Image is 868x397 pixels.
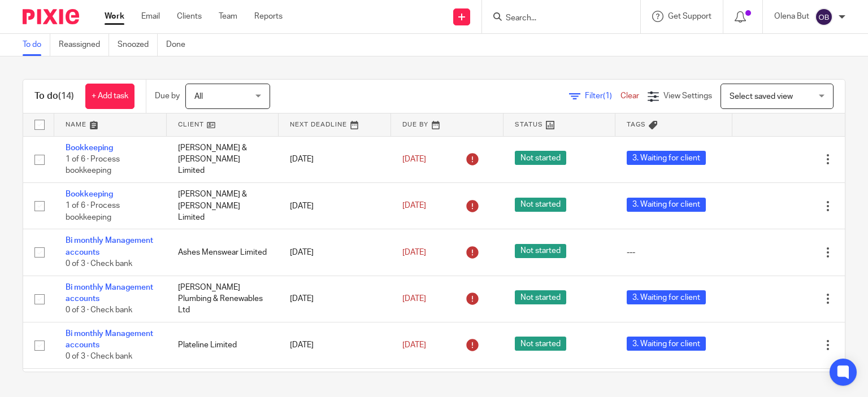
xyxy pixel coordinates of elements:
[66,353,132,361] span: 0 of 3 · Check bank
[167,136,279,182] td: [PERSON_NAME] & [PERSON_NAME] Limited
[155,90,180,102] p: Due by
[279,136,391,182] td: [DATE]
[118,34,158,56] a: Snoozed
[23,34,50,56] a: To do
[59,34,109,56] a: Reassigned
[515,244,566,258] span: Not started
[279,182,391,229] td: [DATE]
[279,229,391,276] td: [DATE]
[66,144,113,152] a: Bookkeeping
[627,290,706,304] span: 3. Waiting for client
[254,11,283,22] a: Reports
[620,92,639,100] a: Clear
[515,337,566,351] span: Not started
[627,121,646,128] span: Tags
[774,11,809,22] p: Olena But
[505,14,606,24] input: Search
[515,198,566,212] span: Not started
[66,202,120,222] span: 1 of 6 · Process bookkeeping
[167,229,279,276] td: Ashes Menswear Limited
[66,155,120,175] span: 1 of 6 · Process bookkeeping
[177,11,202,22] a: Clients
[141,11,160,22] a: Email
[627,198,706,212] span: 3. Waiting for client
[105,11,124,22] a: Work
[167,322,279,368] td: Plateline Limited
[58,91,74,101] span: (14)
[815,8,833,26] img: svg%3E
[194,93,203,101] span: All
[66,190,113,198] a: Bookkeeping
[279,276,391,322] td: [DATE]
[627,247,721,258] div: ---
[730,93,793,101] span: Select saved view
[668,12,711,20] span: Get Support
[603,92,612,100] span: (1)
[279,322,391,368] td: [DATE]
[23,9,79,24] img: Pixie
[402,248,426,256] span: [DATE]
[663,92,712,100] span: View Settings
[66,330,153,349] a: Bi monthly Management accounts
[627,151,706,165] span: 3. Waiting for client
[66,237,153,256] a: Bi monthly Management accounts
[166,34,194,56] a: Done
[34,90,74,102] h1: To do
[402,202,426,210] span: [DATE]
[66,283,153,303] a: Bi monthly Management accounts
[585,92,620,100] span: Filter
[515,290,566,304] span: Not started
[402,341,426,349] span: [DATE]
[402,295,426,303] span: [DATE]
[85,84,134,109] a: + Add task
[167,182,279,229] td: [PERSON_NAME] & [PERSON_NAME] Limited
[66,307,132,315] span: 0 of 3 · Check bank
[627,337,706,351] span: 3. Waiting for client
[219,11,237,22] a: Team
[402,155,426,163] span: [DATE]
[167,276,279,322] td: [PERSON_NAME] Plumbing & Renewables Ltd
[515,151,566,165] span: Not started
[66,260,132,268] span: 0 of 3 · Check bank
